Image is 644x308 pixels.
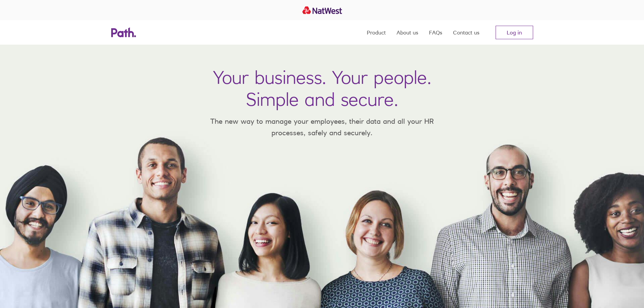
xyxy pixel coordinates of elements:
a: Log in [496,26,533,39]
a: Product [367,20,386,45]
h1: Your business. Your people. Simple and secure. [213,66,431,110]
a: FAQs [429,20,442,45]
a: About us [397,20,418,45]
a: Contact us [453,20,479,45]
p: The new way to manage your employees, their data and all your HR processes, safely and securely. [200,116,444,138]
